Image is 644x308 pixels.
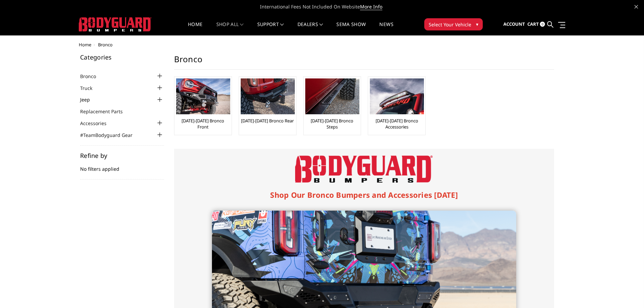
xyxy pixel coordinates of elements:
span: 0 [540,22,545,27]
a: shop all [216,22,244,35]
a: SEMA Show [336,22,366,35]
a: More Info [360,3,382,10]
span: Select Your Vehicle [429,21,471,28]
span: Cart [527,21,539,27]
span: ▾ [476,21,478,28]
img: Bodyguard Bumpers Logo [295,156,433,183]
a: Cart 0 [527,15,545,33]
a: [DATE]-[DATE] Bronco Front [176,118,230,130]
iframe: Chat Widget [610,276,644,308]
h5: Categories [80,54,164,60]
a: Home [188,22,202,35]
span: Bronco [98,42,113,48]
a: News [379,22,393,35]
a: [DATE]-[DATE] Bronco Steps [305,118,359,130]
a: Truck [80,85,101,92]
span: Account [503,21,525,27]
a: Home [79,42,91,48]
a: Dealers [297,22,323,35]
div: No filters applied [80,152,164,180]
a: Support [257,22,284,35]
h5: Refine by [80,152,164,159]
button: Select Your Vehicle [424,18,483,30]
img: BODYGUARD BUMPERS [79,17,151,31]
a: [DATE]-[DATE] Bronco Accessories [370,118,424,130]
a: Account [503,15,525,33]
a: Replacement Parts [80,108,131,115]
h1: Bronco [174,54,554,70]
a: Accessories [80,120,115,127]
a: Bronco [80,73,104,80]
a: #TeamBodyguard Gear [80,132,141,139]
a: [DATE]-[DATE] Bronco Rear [241,118,294,124]
h1: Shop Our Bronco Bumpers and Accessories [DATE] [212,189,516,200]
a: Jeep [80,96,98,103]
